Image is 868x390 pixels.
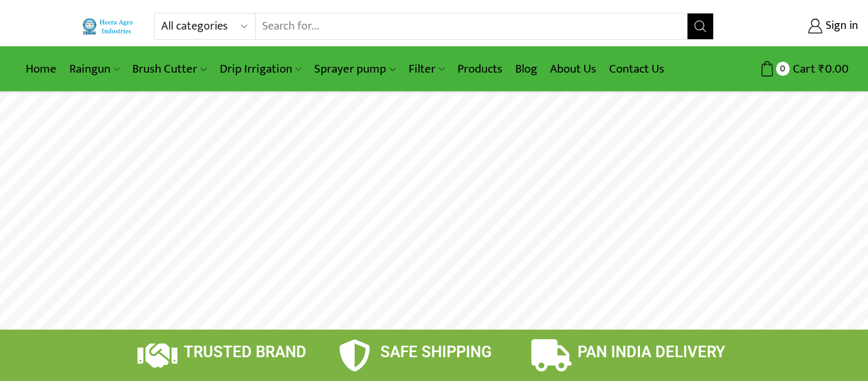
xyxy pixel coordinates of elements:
[819,59,825,79] span: ₹
[380,343,492,361] span: SAFE SHIPPING
[790,60,815,78] span: Cart
[509,54,544,84] a: Blog
[687,13,713,39] button: Search button
[63,54,126,84] a: Raingun
[727,57,849,81] a: 0 Cart ₹0.00
[733,15,858,38] a: Sign in
[819,59,849,79] bdi: 0.00
[308,54,402,84] a: Sprayer pump
[19,54,63,84] a: Home
[256,13,687,39] input: Search for...
[544,54,603,84] a: About Us
[213,54,308,84] a: Drip Irrigation
[402,54,451,84] a: Filter
[578,343,725,361] span: PAN INDIA DELIVERY
[822,18,858,35] span: Sign in
[126,54,213,84] a: Brush Cutter
[603,54,671,84] a: Contact Us
[451,54,509,84] a: Products
[184,343,306,361] span: TRUSTED BRAND
[776,62,790,75] span: 0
